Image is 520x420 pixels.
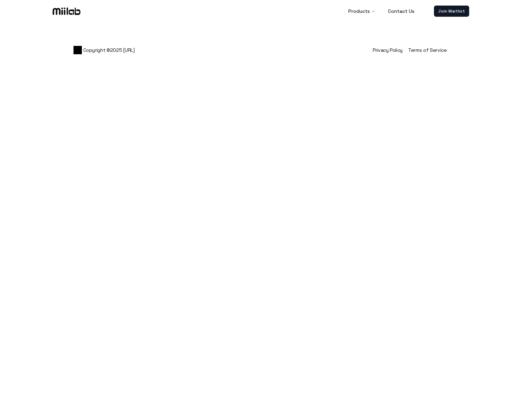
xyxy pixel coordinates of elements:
[343,4,381,18] button: Products
[123,47,134,54] a: [URL]
[373,47,403,53] a: Privacy Policy
[51,6,82,16] img: Logo
[343,4,420,18] nav: Main
[73,46,135,54] span: Copyright © 2025
[73,46,82,54] img: Logo
[382,4,420,18] a: Contact Us
[434,6,469,17] a: Join Waitlist
[408,47,447,53] a: Terms of Service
